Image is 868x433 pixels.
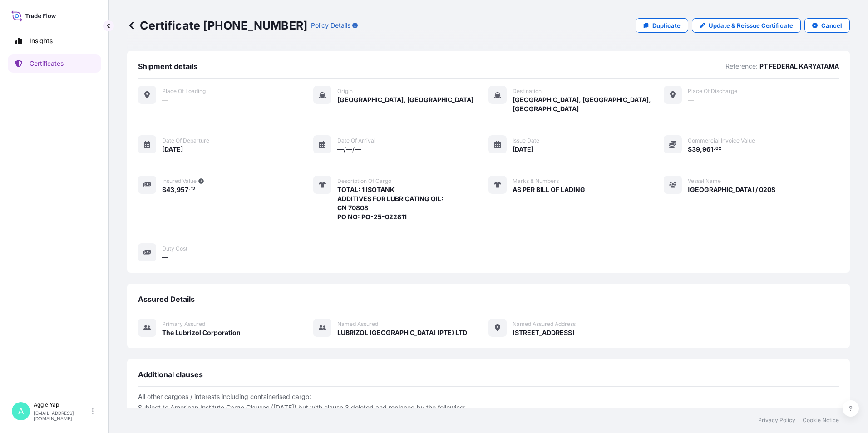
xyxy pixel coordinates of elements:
span: Named Assured Address [513,320,576,328]
span: [STREET_ADDRESS] [513,328,574,337]
span: — [162,95,168,104]
span: Duty Cost [162,245,187,252]
span: 39 [692,146,700,153]
span: —/—/— [337,145,361,154]
span: Origin [337,88,353,95]
p: PT FEDERAL KARYATAMA [759,62,839,71]
p: Insights [30,36,53,45]
span: A [18,407,24,416]
span: . [714,147,715,150]
p: Reference: [725,62,758,71]
span: Description of cargo [337,177,391,185]
span: TOTAL: 1 ISOTANK ADDITIVES FOR LUBRICATING OIL: CN 70808 PO NO: PO-25-022811 [337,185,444,221]
p: Aggie Yap [34,401,90,408]
span: [GEOGRAPHIC_DATA] / 020S [688,185,775,194]
a: Insights [8,32,101,50]
p: Certificate [PHONE_NUMBER] [127,18,307,33]
p: All other cargoes / interests including containerised cargo: Subject to American Institute Cargo ... [138,394,839,416]
button: Cancel [804,18,850,33]
span: , [700,146,702,153]
span: [GEOGRAPHIC_DATA], [GEOGRAPHIC_DATA] [337,95,473,104]
span: [GEOGRAPHIC_DATA], [GEOGRAPHIC_DATA], [GEOGRAPHIC_DATA] [513,95,664,113]
span: The Lubrizol Corporation [162,328,241,337]
span: Assured Details [138,295,195,304]
span: [DATE] [162,145,183,154]
span: Marks & Numbers [513,177,559,185]
span: Named Assured [337,320,378,328]
p: [EMAIL_ADDRESS][DOMAIN_NAME] [34,410,90,421]
span: Shipment details [138,62,197,71]
span: Primary assured [162,320,205,328]
span: . [189,187,190,191]
p: Cancel [821,21,842,30]
a: Duplicate [636,18,688,33]
span: LUBRIZOL [GEOGRAPHIC_DATA] (PTE) LTD [337,328,467,337]
span: AS PER BILL OF LADING [513,185,585,194]
span: Place of Loading [162,88,206,95]
span: Place of discharge [688,88,737,95]
span: Additional clauses [138,370,203,379]
span: 12 [191,187,195,191]
a: Privacy Policy [758,417,795,424]
p: Update & Reissue Certificate [709,21,793,30]
span: — [688,95,694,104]
span: Issue Date [513,137,539,144]
span: $ [162,187,166,193]
a: Update & Reissue Certificate [692,18,801,33]
span: 43 [166,187,174,193]
span: [DATE] [513,145,533,154]
span: Commercial Invoice Value [688,137,755,144]
a: Cookie Notice [803,417,839,424]
span: — [162,253,168,262]
span: , [174,187,177,193]
p: Certificates [30,59,64,68]
span: Vessel Name [688,177,721,185]
span: Destination [513,88,542,95]
span: $ [688,146,692,153]
span: Date of arrival [337,137,375,144]
a: Certificates [8,54,101,73]
span: 02 [715,147,721,150]
span: 961 [702,146,713,153]
p: Duplicate [652,21,681,30]
span: 957 [177,187,188,193]
p: Policy Details [311,21,350,30]
span: Insured Value [162,177,197,185]
span: Date of departure [162,137,209,144]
